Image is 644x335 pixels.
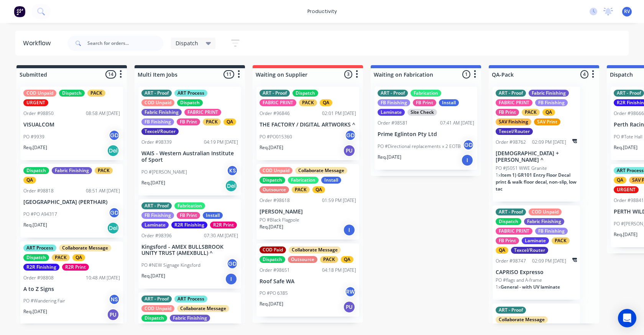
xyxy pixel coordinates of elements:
[141,212,174,219] div: FB Finishing
[20,241,123,325] div: ART ProcessCollaborate MessageDispatchPACKQAR2R FinishingR2R PrintOrder #9880810:48 AM [DATE]A to...
[260,167,292,174] div: COD Unpaid
[23,177,36,184] div: QA
[341,256,353,263] div: QA
[345,130,356,141] div: GD
[20,87,123,160] div: COD UnpaidDispatchPACKURGENTOrder #9885008:58 AM [DATE]VISUALCOMPO #9939GDReq.[DATE]Del
[496,316,548,323] div: Collaborate Message
[375,87,477,170] div: ART - ProofFabricationFB FinishingFB PrintInstallLaminateSite CheckOrder #9858107:41 AM [DATE]Pri...
[260,144,283,151] p: Req. [DATE]
[23,222,47,228] p: Req. [DATE]
[496,128,533,135] div: Texcel/Router
[86,187,120,194] div: 08:51 AM [DATE]
[552,237,570,244] div: PACK
[411,90,441,97] div: Fabrication
[204,232,238,239] div: 07:30 AM [DATE]
[14,6,25,17] img: Factory
[614,110,644,117] div: Order #98666
[141,222,169,228] div: Laminate
[511,247,548,254] div: Texcel/Router
[534,118,560,125] div: SAV Print
[260,217,299,223] p: PO #Black Flagpole
[529,209,562,215] div: COD Unpaid
[289,246,341,253] div: Collaborate Message
[177,99,203,106] div: Dispatch
[260,301,283,307] p: Req. [DATE]
[141,99,174,106] div: COD Unpaid
[322,197,356,204] div: 01:59 PM [DATE]
[23,286,120,292] p: A to Z Signs
[174,296,207,302] div: ART Process
[378,120,408,126] div: Order #98581
[624,8,630,15] span: RV
[378,154,401,161] p: Req. [DATE]
[532,139,566,146] div: 02:09 PM [DATE]
[23,144,47,151] p: Req. [DATE]
[496,209,526,215] div: ART - Proof
[141,296,172,302] div: ART - Proof
[227,165,238,176] div: KS
[292,90,318,97] div: Dispatch
[223,118,236,125] div: QA
[496,218,521,225] div: Dispatch
[496,277,542,284] p: PO #flags and A-frame
[107,309,119,321] div: PU
[59,245,111,251] div: Collaborate Message
[23,167,49,174] div: Dispatch
[174,90,207,97] div: ART Process
[304,6,341,17] div: productivity
[260,246,286,253] div: COD Paid
[299,99,317,106] div: PACK
[260,133,292,140] p: PO #PO015360
[322,110,356,117] div: 02:01 PM [DATE]
[322,267,356,274] div: 04:18 PM [DATE]
[260,223,283,230] p: Req. [DATE]
[52,167,92,174] div: Fabric Finishing
[321,177,341,184] div: Install
[87,90,105,97] div: PACK
[260,122,356,128] p: THE FACTORY / DIGITAL ARTWORKS ^
[23,308,47,315] p: Req. [DATE]
[496,90,526,97] div: ART - Proof
[288,177,319,184] div: Fabrication
[141,244,238,257] p: Kingsford - AMEX BULLSBROOK UNITY TRUST (AMEXBULL) ^
[141,232,172,239] div: Order #98396
[260,99,296,106] div: FABRIC PRINT
[23,274,54,281] div: Order #98808
[260,278,356,285] p: Roof Safe WA
[496,228,532,235] div: FABRIC PRINT
[496,172,501,178] span: 1 x
[260,186,289,193] div: Outsource
[440,120,474,126] div: 07:41 AM [DATE]
[496,99,532,106] div: FABRIC PRINT
[141,305,174,312] div: COD Unpaid
[260,197,290,204] div: Order #98618
[204,139,238,146] div: 04:19 PM [DATE]
[614,144,637,151] p: Req. [DATE]
[496,150,577,163] p: [DEMOGRAPHIC_DATA] + [PERSON_NAME] ^
[108,207,120,218] div: GD
[461,154,473,166] div: I
[225,273,237,285] div: I
[227,258,238,269] div: GD
[614,90,644,97] div: ART - Proof
[174,202,205,209] div: Fabrication
[23,187,54,194] div: Order #98818
[288,256,317,263] div: Outsource
[95,167,113,174] div: PACK
[87,36,163,51] input: Search for orders...
[345,286,356,297] div: RW
[343,145,355,157] div: PU
[256,164,359,240] div: COD UnpaidCollaborate MessageDispatchFabricationInstallOutsourcePACKQAOrder #9861801:59 PM [DATE]...
[23,90,56,97] div: COD Unpaid
[141,273,165,279] p: Req. [DATE]
[141,118,174,125] div: FB Finishing
[493,205,580,300] div: ART - ProofCOD UnpaidDispatchFabric FinishingFABRIC PRINTFB FinishingFB PrintLaminatePACKQATexcel...
[23,245,56,251] div: ART Process
[138,199,241,289] div: ART - ProofFabricationFB FinishingFB PrintInstallLaminateR2R FinishingR2R PrintOrder #9839607:30 ...
[23,122,120,128] p: VISUALCOM
[260,256,285,263] div: Dispatch
[210,222,237,228] div: R2R Print
[496,237,519,244] div: FB Print
[260,209,356,215] p: [PERSON_NAME]
[108,130,120,141] div: GD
